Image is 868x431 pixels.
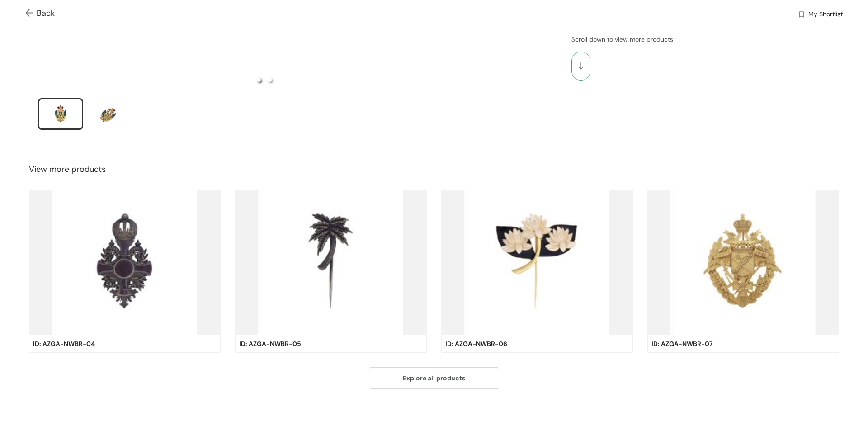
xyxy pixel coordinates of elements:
[257,78,261,82] li: slide item 1
[86,98,131,130] li: slide item 2
[797,10,806,20] img: wishlist
[445,339,507,349] span: ID: AZGA-NWBR-06
[25,7,55,19] span: Back
[369,367,499,389] button: Explore all products
[29,190,221,335] img: product-img
[441,190,633,335] img: product-img
[25,9,37,19] img: Go back
[647,190,839,335] img: product-img
[29,163,106,175] span: View more products
[38,98,83,130] li: slide item 1
[239,339,301,349] span: ID: AZGA-NWBR-05
[235,190,427,335] img: product-img
[403,373,465,383] span: Explore all products
[651,339,713,349] span: ID: AZGA-NWBR-07
[808,9,843,20] span: My Shortlist
[268,78,272,82] li: slide item 2
[579,62,583,70] img: scroll down
[571,35,673,43] span: Scroll down to view more products
[33,339,95,349] span: ID: AZGA-NWBR-04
